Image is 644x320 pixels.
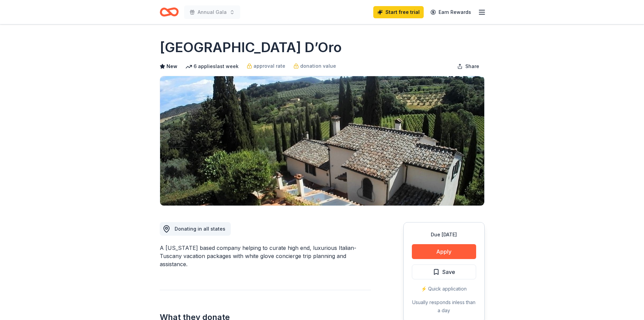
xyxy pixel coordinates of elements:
button: Apply [412,244,476,259]
span: approval rate [253,62,285,70]
div: 6 applies last week [185,62,239,70]
a: Earn Rewards [426,6,475,18]
button: Annual Gala [184,5,240,19]
div: Due [DATE] [412,231,476,239]
a: Start free trial [373,6,424,18]
img: Image for Villa Sogni D’Oro [160,76,484,206]
button: Save [412,264,476,279]
span: donation value [300,62,336,70]
h1: [GEOGRAPHIC_DATA] D’Oro [160,38,342,57]
a: Home [160,4,179,20]
a: donation value [293,62,336,70]
div: ⚡️ Quick application [412,285,476,293]
a: approval rate [247,62,285,70]
span: Donating in all states [175,226,225,232]
span: New [166,62,177,70]
span: Annual Gala [198,8,227,16]
div: Usually responds in less than a day [412,298,476,315]
button: Share [452,60,485,73]
span: Share [465,62,479,70]
span: Save [442,268,455,276]
div: A [US_STATE] based company helping to curate high end, luxurious Italian-Tuscany vacation package... [160,244,371,268]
